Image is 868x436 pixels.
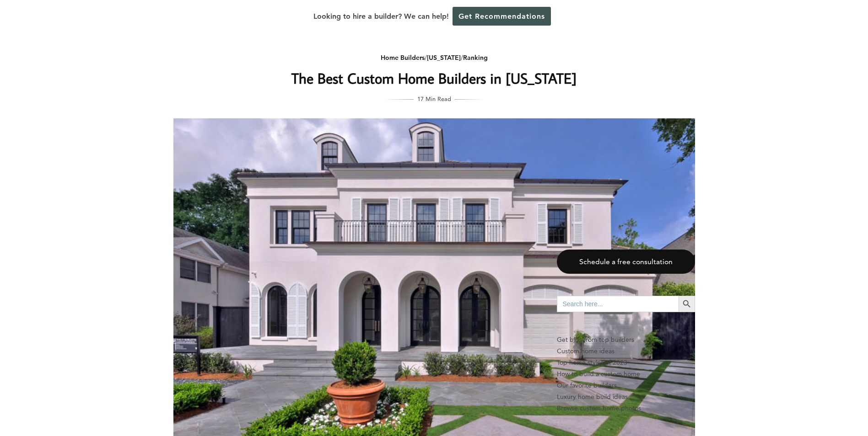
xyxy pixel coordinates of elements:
a: Ranking [463,53,488,62]
h1: The Best Custom Home Builders in [US_STATE] [252,67,617,89]
a: Home Builders [381,53,425,62]
span: 17 Min Read [417,94,451,104]
a: Get Recommendations [453,7,551,26]
a: [US_STATE] [427,53,461,62]
div: / / [252,52,617,64]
